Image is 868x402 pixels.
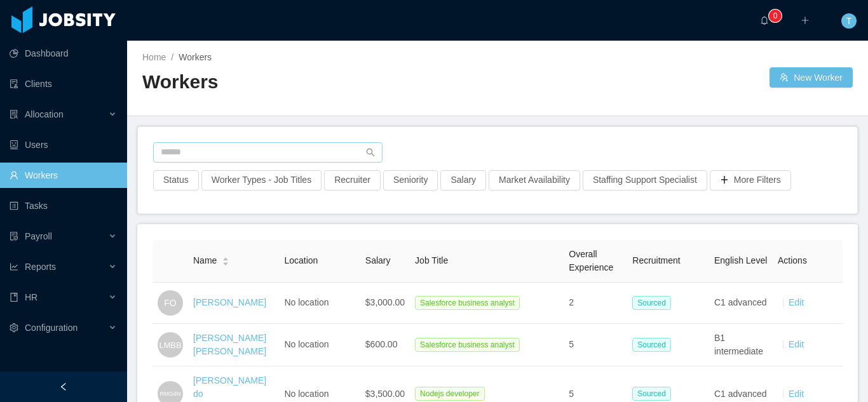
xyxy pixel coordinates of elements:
[760,16,769,25] i: icon: bell
[222,260,229,264] i: icon: caret-down
[324,170,381,191] button: Recruiter
[25,292,37,302] span: HR
[632,255,680,265] span: Recruitment
[415,255,448,265] span: Job Title
[769,10,782,22] sup: 0
[10,262,18,271] i: icon: line-chart
[159,385,180,402] span: RMGdN
[222,256,229,260] i: icon: caret-up
[632,338,671,352] span: Sourced
[279,324,360,366] td: No location
[201,170,322,191] button: Worker Types - Job Titles
[564,324,627,366] td: 5
[279,283,360,324] td: No location
[415,387,484,401] span: Nodejs developer
[709,324,773,366] td: B1 intermediate
[142,52,166,62] a: Home
[10,132,117,157] a: icon: robotUsers
[179,52,212,62] span: Workers
[710,170,791,191] button: icon: plusMore Filters
[569,249,613,272] span: Overall Experience
[564,283,627,324] td: 2
[284,255,318,265] span: Location
[10,293,18,302] i: icon: book
[365,255,391,265] span: Salary
[10,110,18,119] i: icon: solution
[770,67,853,88] button: icon: usergroup-addNew Worker
[801,16,810,25] i: icon: plus
[10,71,117,97] a: icon: auditClients
[153,170,199,191] button: Status
[25,109,64,119] span: Allocation
[365,389,405,399] span: $3,500.00
[142,69,498,95] h2: Workers
[171,52,173,62] span: /
[159,333,182,356] span: LMBB
[383,170,438,191] button: Seniority
[25,323,78,333] span: Configuration
[365,339,398,349] span: $600.00
[778,255,807,265] span: Actions
[415,296,520,310] span: Salesforce business analyst
[583,170,707,191] button: Staffing Support Specialist
[789,297,804,307] a: Edit
[10,323,18,332] i: icon: setting
[632,296,671,310] span: Sourced
[10,41,117,66] a: icon: pie-chartDashboard
[193,297,266,307] a: [PERSON_NAME]
[193,254,217,267] span: Name
[440,170,486,191] button: Salary
[415,338,520,352] span: Salesforce business analyst
[714,255,767,265] span: English Level
[709,283,773,324] td: C1 advanced
[789,339,804,349] a: Edit
[846,13,852,29] span: T
[10,193,117,218] a: icon: profileTasks
[632,387,671,401] span: Sourced
[365,297,405,307] span: $3,000.00
[489,170,580,191] button: Market Availability
[164,290,176,316] span: FO
[366,148,375,157] i: icon: search
[789,389,804,399] a: Edit
[25,231,52,241] span: Payroll
[193,333,266,356] a: [PERSON_NAME] [PERSON_NAME]
[222,255,229,264] div: Sort
[10,163,117,188] a: icon: userWorkers
[25,262,56,272] span: Reports
[10,232,18,241] i: icon: file-protect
